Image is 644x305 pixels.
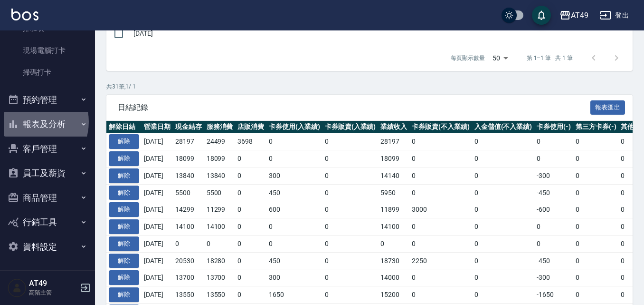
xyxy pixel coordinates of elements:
[204,184,236,201] td: 5500
[173,167,204,184] td: 13840
[29,288,77,297] p: 高階主管
[109,186,139,200] button: 解除
[378,269,409,286] td: 14000
[378,235,409,252] td: 0
[527,54,573,62] p: 第 1–1 筆 共 1 筆
[573,121,619,133] th: 第三方卡券(-)
[378,121,409,133] th: 業績收入
[378,201,409,218] td: 11899
[266,150,322,167] td: 0
[534,201,573,218] td: -600
[378,184,409,201] td: 5950
[109,270,139,285] button: 解除
[472,235,535,252] td: 0
[266,133,322,150] td: 0
[266,184,322,201] td: 450
[534,235,573,252] td: 0
[204,286,236,304] td: 13550
[106,82,633,91] p: 共 31 筆, 1 / 1
[322,121,379,133] th: 卡券販賣(入業績)
[235,121,266,133] th: 店販消費
[11,9,38,20] img: Logo
[534,150,573,167] td: 0
[204,269,236,286] td: 13700
[142,121,173,133] th: 營業日期
[266,235,322,252] td: 0
[235,218,266,236] td: 0
[573,201,619,218] td: 0
[409,167,472,184] td: 0
[573,218,619,236] td: 0
[409,286,472,304] td: 0
[409,150,472,167] td: 0
[142,201,173,218] td: [DATE]
[235,150,266,167] td: 0
[4,210,91,235] button: 行銷工具
[118,103,590,112] span: 日結紀錄
[573,286,619,304] td: 0
[109,254,139,268] button: 解除
[571,10,588,21] div: AT49
[142,218,173,236] td: [DATE]
[109,151,139,166] button: 解除
[378,133,409,150] td: 28197
[573,184,619,201] td: 0
[573,150,619,167] td: 0
[4,235,91,259] button: 資料設定
[266,121,322,133] th: 卡券使用(入業績)
[106,121,142,133] th: 解除日結
[409,218,472,236] td: 0
[235,201,266,218] td: 0
[204,121,236,133] th: 服務消費
[173,184,204,201] td: 5500
[409,252,472,269] td: 2250
[235,252,266,269] td: 0
[204,235,236,252] td: 0
[534,252,573,269] td: -450
[173,201,204,218] td: 14299
[142,167,173,184] td: [DATE]
[322,150,379,167] td: 0
[235,235,266,252] td: 0
[4,61,91,83] a: 掃碼打卡
[322,167,379,184] td: 0
[173,286,204,304] td: 13550
[378,252,409,269] td: 18730
[409,121,472,133] th: 卡券販賣(不入業績)
[109,134,139,149] button: 解除
[472,218,535,236] td: 0
[573,235,619,252] td: 0
[596,7,633,24] button: 登出
[173,218,204,236] td: 14100
[534,167,573,184] td: -300
[573,167,619,184] td: 0
[590,102,625,111] a: 報表匯出
[204,218,236,236] td: 14100
[534,286,573,304] td: -1650
[235,133,266,150] td: 3698
[266,167,322,184] td: 300
[378,150,409,167] td: 18099
[131,22,633,45] td: [DATE]
[472,201,535,218] td: 0
[29,279,77,288] h5: AT49
[204,167,236,184] td: 13840
[235,167,266,184] td: 0
[235,184,266,201] td: 0
[204,201,236,218] td: 11299
[173,133,204,150] td: 28197
[142,286,173,304] td: [DATE]
[378,167,409,184] td: 14140
[409,133,472,150] td: 0
[472,252,535,269] td: 0
[4,186,91,210] button: 商品管理
[142,150,173,167] td: [DATE]
[556,6,592,25] button: AT49
[4,112,91,137] button: 報表及分析
[4,39,91,61] a: 現場電腦打卡
[573,252,619,269] td: 0
[322,184,379,201] td: 0
[142,133,173,150] td: [DATE]
[173,150,204,167] td: 18099
[266,269,322,286] td: 300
